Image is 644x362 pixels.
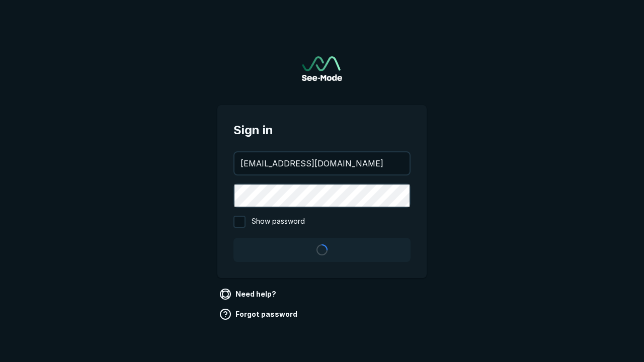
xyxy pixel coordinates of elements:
a: Go to sign in [302,56,342,81]
input: your@email.com [234,152,410,174]
a: Need help? [217,286,280,302]
img: See-Mode Logo [302,56,342,81]
span: Sign in [233,121,411,139]
span: Show password [252,216,305,228]
a: Forgot password [217,306,301,322]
